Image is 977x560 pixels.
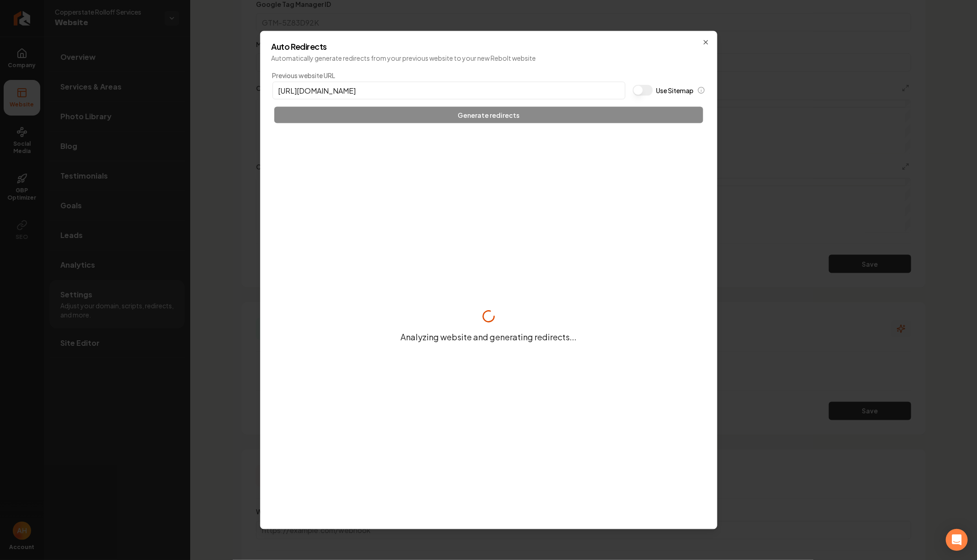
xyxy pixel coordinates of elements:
[657,86,694,95] label: Use Sitemap
[400,331,577,343] span: Analyzing website and generating redirects...
[272,82,625,100] input: https://rebolthq.com
[272,53,706,63] p: Automatically generate redirects from your previous website to your new Rebolt website
[272,71,625,80] label: Previous website URL
[272,42,706,51] h2: Auto Redirects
